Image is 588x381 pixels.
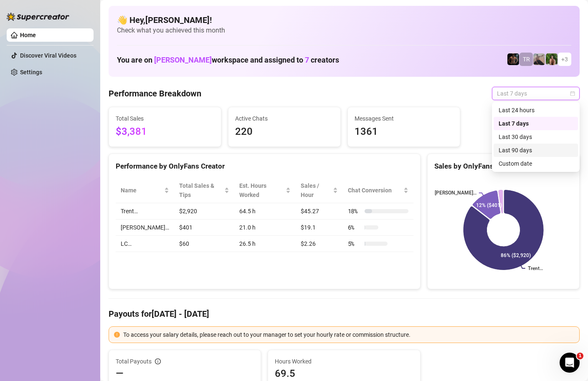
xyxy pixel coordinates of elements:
[577,353,583,359] span: 1
[305,56,309,64] span: 7
[114,332,120,338] span: exclamation-circle
[155,358,161,364] span: info-circle
[533,53,545,65] img: LC
[234,236,296,252] td: 26.5 h
[499,106,573,115] div: Last 24 hours
[497,87,575,100] span: Last 7 days
[546,53,558,65] img: Nathaniel
[235,124,334,140] span: 220
[296,220,342,236] td: $19.1
[494,130,578,144] div: Last 30 days
[355,124,453,140] span: 1361
[348,207,361,216] span: 18 %
[296,203,342,220] td: $45.27
[528,265,543,271] text: Trent…
[355,114,453,123] span: Messages Sent
[174,178,234,203] th: Total Sales & Tips
[296,178,342,203] th: Sales / Hour
[494,103,578,117] div: Last 24 hours
[20,69,42,76] a: Settings
[494,117,578,130] div: Last 7 days
[275,367,413,380] span: 69.5
[348,186,402,195] span: Chat Conversion
[117,14,571,26] h4: 👋 Hey, [PERSON_NAME] !
[348,239,361,248] span: 5 %
[154,56,212,64] span: [PERSON_NAME]
[116,124,214,140] span: $3,381
[117,26,571,35] span: Check what you achieved this month
[234,220,296,236] td: 21.0 h
[348,223,361,232] span: 6 %
[494,157,578,170] div: Custom date
[174,220,234,236] td: $401
[434,161,573,172] div: Sales by OnlyFans Creator
[507,53,519,65] img: Trent
[499,132,573,141] div: Last 30 days
[179,181,223,199] span: Total Sales & Tips
[116,114,214,123] span: Total Sales
[174,203,234,220] td: $2,920
[560,353,580,373] iframe: Intercom live chat
[109,88,201,99] h4: Performance Breakdown
[296,236,342,252] td: $2.26
[234,203,296,220] td: 64.5 h
[275,357,413,366] span: Hours Worked
[561,55,568,64] span: + 3
[116,161,413,172] div: Performance by OnlyFans Creator
[174,236,234,252] td: $60
[116,178,174,203] th: Name
[301,181,331,199] span: Sales / Hour
[117,56,339,65] h1: You are on workspace and assigned to creators
[116,367,124,380] span: —
[20,32,36,38] a: Home
[494,144,578,157] div: Last 90 days
[123,330,574,339] div: To access your salary details, please reach out to your manager to set your hourly rate or commis...
[499,146,573,155] div: Last 90 days
[116,236,174,252] td: LC…
[570,91,575,96] span: calendar
[523,55,530,64] span: TR
[116,203,174,220] td: Trent…
[235,114,334,123] span: Active Chats
[435,190,476,196] text: [PERSON_NAME]…
[239,181,284,199] div: Est. Hours Worked
[20,52,76,59] a: Discover Viral Videos
[343,178,413,203] th: Chat Conversion
[7,13,69,21] img: logo-BBDzfeDw.svg
[109,308,580,320] h4: Payouts for [DATE] - [DATE]
[121,186,162,195] span: Name
[499,119,573,128] div: Last 7 days
[116,220,174,236] td: [PERSON_NAME]…
[499,159,573,168] div: Custom date
[116,357,152,366] span: Total Payouts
